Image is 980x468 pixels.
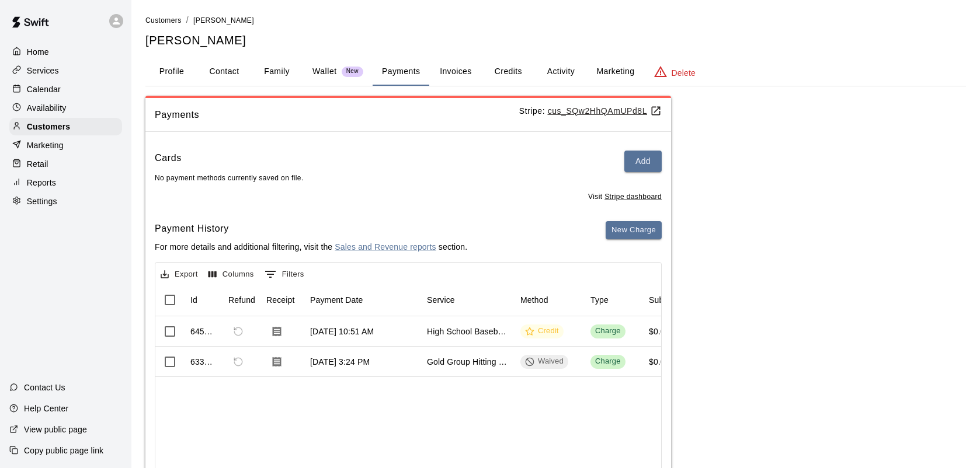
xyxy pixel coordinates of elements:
a: Customers [145,15,182,25]
p: Home [27,46,49,58]
p: Services [27,65,59,76]
span: New [342,68,363,75]
p: Calendar [27,83,61,95]
div: 633351 [190,356,217,368]
div: Credit [525,326,559,337]
button: Add [624,151,662,172]
button: Show filters [262,265,307,284]
span: Refund payment [228,322,248,341]
p: Reports [27,177,56,188]
a: Home [9,43,122,61]
p: Availability [27,102,67,114]
nav: breadcrumb [145,14,966,27]
button: New Charge [606,221,662,239]
span: Payments [155,107,519,123]
div: basic tabs example [145,58,966,86]
span: [PERSON_NAME] [193,16,254,25]
div: Refund [228,284,255,316]
div: Id [185,284,223,316]
div: Subtotal [643,284,701,316]
p: Copy public page link [24,445,103,456]
a: Retail [9,155,122,173]
a: Availability [9,99,122,117]
div: Service [427,284,455,316]
button: Activity [534,58,587,86]
p: Delete [672,67,696,79]
div: Receipt [266,284,295,316]
div: Jun 5, 2025, 3:24 PM [310,356,370,368]
div: Payment Date [310,284,363,316]
button: Download Receipt [266,351,287,372]
p: Marketing [27,139,64,151]
div: Refund [223,284,260,316]
div: Service [421,284,515,316]
p: Settings [27,195,57,207]
button: Invoices [429,58,482,86]
p: Customers [27,121,70,132]
button: Select columns [206,266,257,284]
button: Export [158,266,201,284]
div: 645085 [190,326,217,337]
a: Calendar [9,81,122,98]
h5: [PERSON_NAME] [145,33,966,48]
h6: Cards [155,151,182,172]
a: Marketing [9,137,122,154]
p: Contact Us [24,382,65,393]
a: Reports [9,174,122,191]
p: Help Center [24,403,68,414]
div: High School Baseball Summer Open Training Program [427,326,509,337]
div: Jun 12, 2025, 10:51 AM [310,326,374,337]
a: Customers [9,118,122,135]
a: Services [9,62,122,79]
div: $0.00 [649,326,670,337]
p: Stripe: [519,105,662,117]
div: Charge [595,356,621,367]
span: Refund payment [228,352,248,372]
p: Retail [27,158,48,170]
button: Credits [482,58,534,86]
div: Type [585,284,643,316]
div: Method [520,284,548,316]
div: Method [515,284,585,316]
button: Contact [198,58,251,86]
button: Marketing [587,58,644,86]
h6: Payment History [155,221,467,236]
button: Payments [373,58,429,86]
p: Wallet [312,65,337,78]
div: Id [190,284,197,316]
span: Visit [588,191,662,203]
div: $0.00 [649,356,670,368]
div: Waived [525,356,564,367]
p: For more details and additional filtering, visit the section. [155,241,467,253]
a: Stripe dashboard [604,193,662,201]
div: Subtotal [649,284,680,316]
a: Settings [9,193,122,210]
div: Charge [595,326,621,337]
p: View public page [24,424,87,435]
div: Gold Group Hitting Lesson (13 years old and up) [427,356,509,368]
div: Payment Date [304,284,421,316]
button: Family [251,58,303,86]
li: / [186,14,189,26]
a: cus_SQw2HhQAmUPd8L [548,106,662,116]
div: Receipt [260,284,304,316]
span: No payment methods currently saved on file. [155,174,304,182]
a: Sales and Revenue reports [335,242,436,252]
span: Customers [145,16,182,25]
button: Download Receipt [266,321,287,342]
div: Type [590,284,609,316]
button: Profile [145,58,198,86]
